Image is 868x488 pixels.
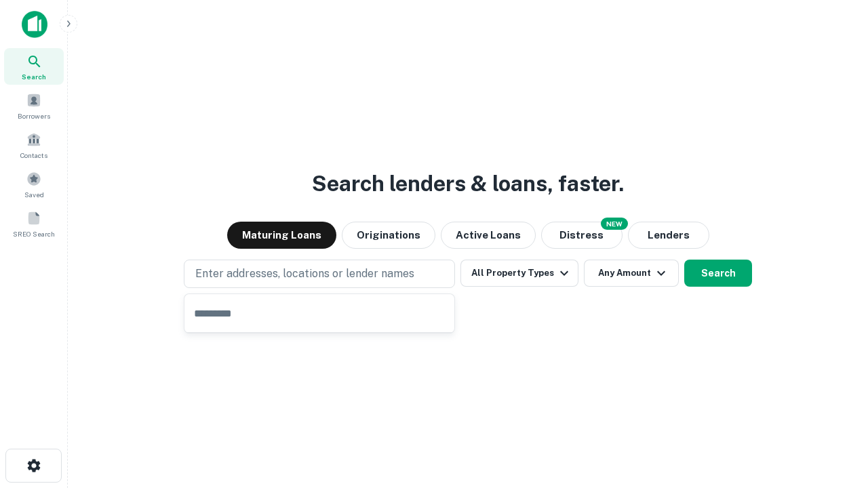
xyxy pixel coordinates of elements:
button: Search [684,260,752,287]
h3: Search lenders & loans, faster. [312,167,624,200]
button: Maturing Loans [227,222,336,249]
span: Borrowers [18,110,50,121]
a: SREO Search [4,205,64,242]
button: Lenders [628,222,709,249]
a: Borrowers [4,87,64,124]
button: All Property Types [460,260,578,287]
img: capitalize-icon.png [22,11,47,38]
button: Enter addresses, locations or lender names [184,260,455,288]
iframe: Chat Widget [800,380,868,445]
a: Contacts [4,127,64,163]
span: Saved [24,189,44,200]
span: Search [22,71,46,82]
a: Saved [4,166,64,203]
p: Enter addresses, locations or lender names [195,266,414,282]
button: Originations [342,222,435,249]
button: Active Loans [441,222,536,249]
span: Contacts [20,150,47,161]
button: Search distressed loans with lien and other non-mortgage details. [541,222,623,249]
span: SREO Search [13,228,55,239]
button: Any Amount [584,260,679,287]
div: NEW [601,218,628,230]
a: Search [4,48,64,85]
